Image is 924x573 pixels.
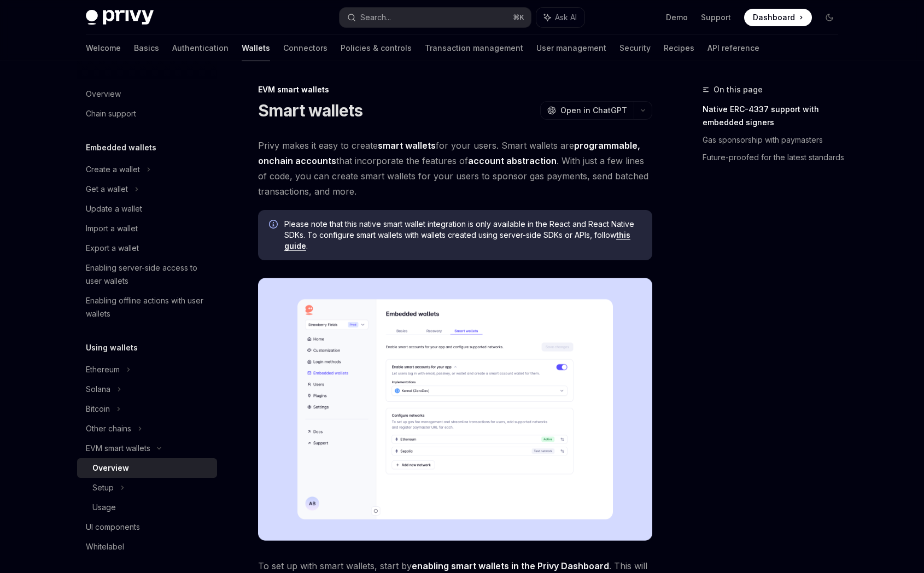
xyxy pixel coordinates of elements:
div: Search... [360,11,391,24]
a: Recipes [664,35,694,61]
a: Chain support [77,104,217,124]
div: Solana [86,383,110,396]
h5: Using wallets [86,341,138,354]
div: EVM smart wallets [86,442,150,455]
div: Update a wallet [86,202,142,215]
h5: Embedded wallets [86,141,156,154]
a: Wallets [242,35,270,61]
div: Enabling offline actions with user wallets [86,294,210,320]
a: Basics [134,35,159,61]
a: Update a wallet [77,199,217,219]
a: API reference [707,35,759,61]
button: Search...⌘K [340,8,531,27]
a: Usage [77,498,217,517]
a: Overview [77,458,217,478]
a: Demo [666,12,688,23]
div: Get a wallet [86,183,128,196]
a: Transaction management [425,35,523,61]
h1: Smart wallets [258,101,362,120]
a: Welcome [86,35,121,61]
span: Dashboard [753,12,795,23]
div: Create a wallet [86,163,140,176]
div: Other chains [86,422,131,435]
div: Whitelabel [86,540,124,553]
svg: Info [269,220,280,231]
a: Connectors [283,35,328,61]
a: Native ERC-4337 support with embedded signers [703,101,847,131]
span: ⌘ K [513,13,524,22]
a: Security [619,35,651,61]
div: Enabling server-side access to user wallets [86,261,210,288]
a: Enabling offline actions with user wallets [77,291,217,324]
span: Open in ChatGPT [560,105,627,116]
div: Export a wallet [86,242,139,255]
a: Support [701,12,731,23]
strong: smart wallets [378,140,436,151]
a: User management [536,35,606,61]
a: Gas sponsorship with paymasters [703,131,847,149]
div: Import a wallet [86,222,138,235]
button: Toggle dark mode [821,9,838,26]
div: Ethereum [86,363,120,376]
span: On this page [714,83,763,96]
a: UI components [77,517,217,537]
a: account abstraction [468,155,557,167]
div: Usage [92,501,116,514]
div: Setup [92,481,114,494]
a: Whitelabel [77,537,217,557]
a: Export a wallet [77,238,217,258]
button: Open in ChatGPT [540,101,634,120]
span: Ask AI [555,12,577,23]
a: enabling smart wallets in the Privy Dashboard [412,560,609,572]
div: Bitcoin [86,402,110,416]
div: EVM smart wallets [258,84,652,95]
div: Overview [86,87,121,101]
a: Enabling server-side access to user wallets [77,258,217,291]
span: Please note that this native smart wallet integration is only available in the React and React Na... [284,219,641,252]
div: UI components [86,521,140,534]
button: Ask AI [536,8,584,27]
div: Chain support [86,107,136,120]
img: dark logo [86,10,154,25]
div: Overview [92,461,129,475]
a: Overview [77,84,217,104]
a: Authentication [172,35,229,61]
a: Policies & controls [341,35,412,61]
span: Privy makes it easy to create for your users. Smart wallets are that incorporate the features of ... [258,138,652,199]
a: Future-proofed for the latest standards [703,149,847,166]
img: Sample enable smart wallets [258,278,652,541]
a: Dashboard [744,9,812,26]
a: Import a wallet [77,219,217,238]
